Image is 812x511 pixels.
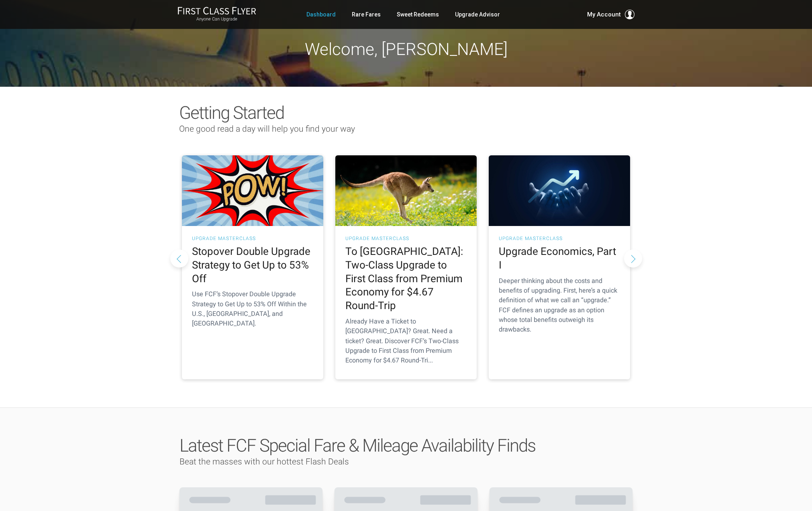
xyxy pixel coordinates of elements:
[489,155,630,379] a: UPGRADE MASTERCLASS Upgrade Economics, Part I Deeper thinking about the costs and benefits of upg...
[177,16,256,22] small: Anyone Can Upgrade
[180,457,349,466] span: Beat the masses with our hottest Flash Deals
[170,249,188,267] button: Previous slide
[455,7,500,22] a: Upgrade Advisor
[345,245,467,313] h2: To [GEOGRAPHIC_DATA]: Two-Class Upgrade to First Class from Premium Economy for $4.67 Round-Trip
[352,7,381,22] a: Rare Fares
[179,102,284,123] span: Getting Started
[499,276,620,335] p: Deeper thinking about the costs and benefits of upgrading. First, here’s a quick definition of wh...
[192,245,313,285] h2: Stopover Double Upgrade Strategy to Get Up to 53% Off
[305,39,508,59] span: Welcome, [PERSON_NAME]
[587,10,635,19] button: My Account
[179,124,355,134] span: One good read a day will help you find your way
[624,249,642,267] button: Next slide
[192,236,313,241] h3: UPGRADE MASTERCLASS
[499,245,620,272] h2: Upgrade Economics, Part I
[180,435,535,456] span: Latest FCF Special Fare & Mileage Availability Finds
[182,155,323,379] a: UPGRADE MASTERCLASS Stopover Double Upgrade Strategy to Get Up to 53% Off Use FCF’s Stopover Doub...
[345,236,467,241] h3: UPGRADE MASTERCLASS
[345,317,467,365] p: Already Have a Ticket to [GEOGRAPHIC_DATA]? Great. Need a ticket? Great. Discover FCF’s Two-Class...
[306,7,336,22] a: Dashboard
[499,236,620,241] h3: UPGRADE MASTERCLASS
[335,155,477,379] a: UPGRADE MASTERCLASS To [GEOGRAPHIC_DATA]: Two-Class Upgrade to First Class from Premium Economy f...
[397,7,439,22] a: Sweet Redeems
[587,10,621,19] span: My Account
[177,6,256,15] img: First Class Flyer
[192,289,313,328] p: Use FCF’s Stopover Double Upgrade Strategy to Get Up to 53% Off Within the U.S., [GEOGRAPHIC_DATA...
[177,6,256,22] a: First Class FlyerAnyone Can Upgrade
